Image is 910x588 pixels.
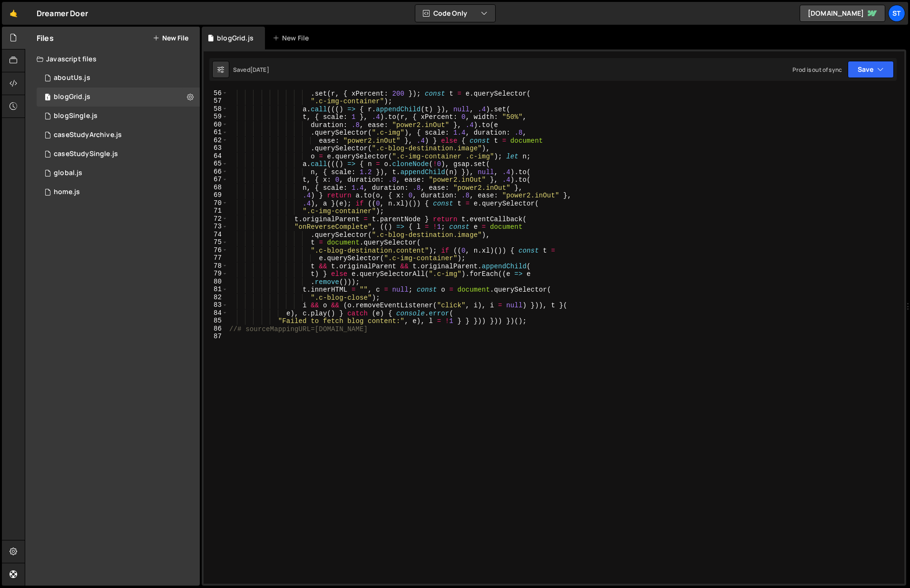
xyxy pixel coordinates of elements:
div: 67 [204,176,228,184]
div: Saved [233,66,269,74]
div: 84 [204,309,228,317]
div: 82 [204,294,228,302]
div: 79 [204,270,228,278]
div: 14607/37969.js [37,183,200,202]
div: 61 [204,128,228,137]
div: Dreamer Doer [37,8,88,19]
div: 14607/41637.js [37,145,200,164]
div: New File [273,33,313,43]
div: 72 [204,215,228,223]
a: ST [888,5,905,22]
div: global.js [54,169,82,177]
div: caseStudySingle.js [54,150,118,158]
div: [DATE] [250,66,269,74]
div: caseStudyArchive.js [54,131,122,139]
div: blogSingle.js [54,112,98,120]
button: New File [153,34,188,42]
div: 85 [204,317,228,325]
div: 65 [204,160,228,168]
div: 75 [204,238,228,246]
div: 76 [204,246,228,255]
div: home.js [54,188,80,196]
div: 14607/41089.js [37,107,200,126]
span: 1 [45,94,50,102]
div: 57 [204,97,228,105]
div: 68 [204,184,228,192]
div: 14607/37968.js [37,164,200,183]
div: Javascript files [25,49,200,69]
div: 77 [204,254,228,262]
div: 14607/41073.js [37,88,200,107]
div: 69 [204,191,228,199]
button: Code Only [415,5,495,22]
div: 62 [204,137,228,145]
div: 56 [204,89,228,98]
div: 80 [204,278,228,286]
div: blogGrid.js [217,33,254,43]
div: 58 [204,105,228,113]
a: 🤙 [2,2,25,25]
div: Prod is out of sync [793,66,842,74]
div: 87 [204,333,228,341]
h2: Files [37,33,54,43]
div: 86 [204,325,228,333]
div: 73 [204,223,228,231]
div: 70 [204,199,228,207]
div: 78 [204,262,228,270]
div: blogGrid.js [54,93,90,101]
a: [DOMAIN_NAME] [800,5,885,22]
div: 64 [204,152,228,160]
div: 81 [204,285,228,294]
div: 74 [204,231,228,239]
div: 66 [204,168,228,176]
div: 59 [204,113,228,121]
div: aboutUs.js [54,74,90,82]
div: 14607/42624.js [37,69,200,88]
div: 60 [204,121,228,129]
div: 63 [204,144,228,152]
: 14607/41446.js [37,126,200,145]
button: Save [848,61,894,78]
div: 71 [204,207,228,215]
div: 83 [204,301,228,309]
